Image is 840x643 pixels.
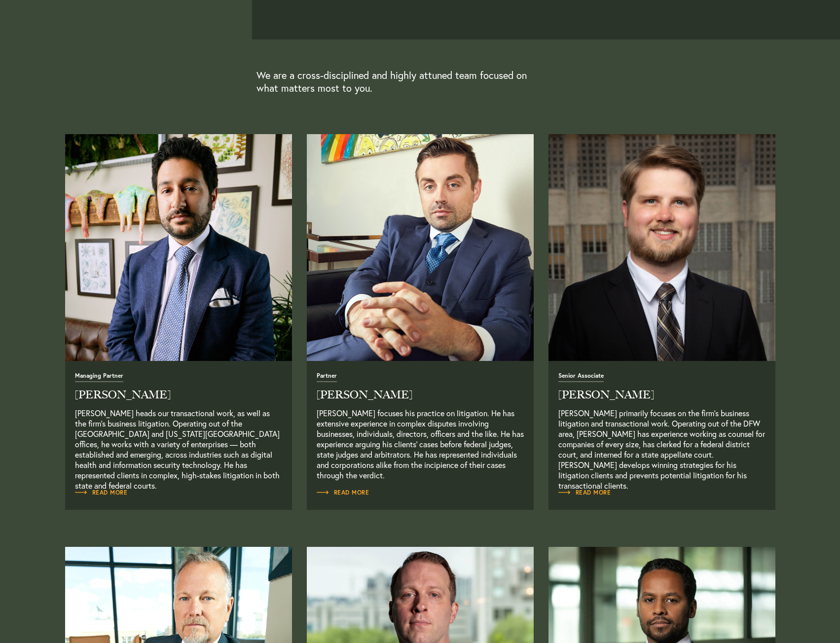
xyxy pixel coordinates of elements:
[317,490,369,496] span: Read More
[75,490,128,496] span: Read More
[317,371,524,480] a: Read Full Bio
[317,488,369,498] a: Read Full Bio
[558,490,611,496] span: Read More
[558,373,604,382] span: Senior Associate
[558,488,611,498] a: Read Full Bio
[558,408,766,480] p: [PERSON_NAME] primarily focuses on the firm’s business litigation and transactional work. Operati...
[317,390,524,400] h2: [PERSON_NAME]
[307,134,534,361] img: alex_conant.jpg
[75,371,282,480] a: Read Full Bio
[256,69,539,95] p: We are a cross-disciplined and highly attuned team focused on what matters most to you.
[558,371,766,480] a: Read Full Bio
[548,134,775,361] img: AC-Headshot-4462.jpg
[65,134,292,361] img: neema_amini-4.jpg
[65,134,292,361] a: Read Full Bio
[548,134,775,361] a: Read Full Bio
[75,373,123,382] span: Managing Partner
[317,408,524,480] p: [PERSON_NAME] focuses his practice on litigation. He has extensive experience in complex disputes...
[75,408,282,480] p: [PERSON_NAME] heads our transactional work, as well as the firm’s business litigation. Operating ...
[317,373,337,382] span: Partner
[75,390,282,400] h2: [PERSON_NAME]
[75,488,128,498] a: Read Full Bio
[558,390,766,400] h2: [PERSON_NAME]
[307,134,534,361] a: Read Full Bio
